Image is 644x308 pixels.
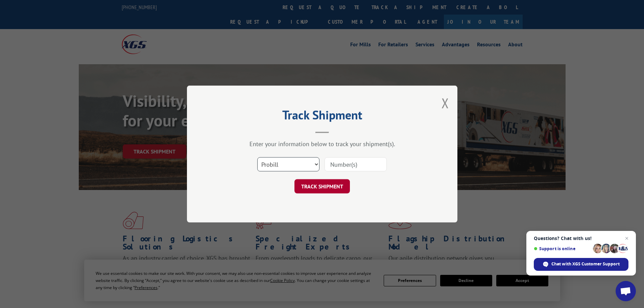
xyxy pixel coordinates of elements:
[294,179,350,193] button: TRACK SHIPMENT
[325,157,387,171] input: Number(s)
[221,110,424,123] h2: Track Shipment
[616,281,636,301] div: Open chat
[534,258,628,271] div: Chat with XGS Customer Support
[534,246,591,251] span: Support is online
[551,261,620,267] span: Chat with XGS Customer Support
[221,140,424,148] div: Enter your information below to track your shipment(s).
[534,236,628,241] span: Questions? Chat with us!
[442,94,449,112] button: Close modal
[623,234,631,242] span: Close chat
